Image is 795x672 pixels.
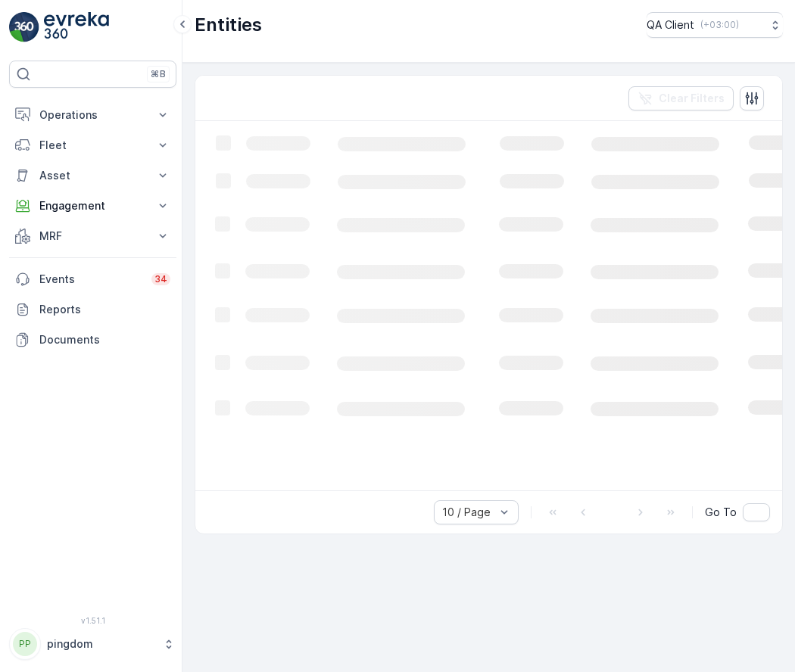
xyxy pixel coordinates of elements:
button: QA Client(+03:00) [647,12,783,38]
span: v 1.51.1 [9,616,176,625]
p: Reports [39,302,170,317]
p: Documents [39,332,170,347]
button: Clear Filters [628,86,734,110]
p: Entities [195,13,262,37]
p: ⌘B [151,68,166,80]
p: ( +03:00 ) [700,19,739,31]
p: QA Client [647,17,694,33]
span: Go To [705,505,737,520]
img: logo_light-DOdMpM7g.png [44,12,109,42]
p: Operations [39,107,146,123]
p: Asset [39,168,146,183]
button: MRF [9,221,176,251]
p: Clear Filters [659,91,725,106]
button: Engagement [9,191,176,221]
p: Events [39,272,142,287]
p: pingdom [47,636,155,652]
p: Fleet [39,138,146,153]
button: PPpingdom [9,628,176,660]
a: Documents [9,325,176,355]
button: Operations [9,100,176,130]
p: 34 [154,273,167,285]
p: MRF [39,229,146,244]
button: Asset [9,160,176,191]
img: logo [9,12,39,42]
p: Engagement [39,198,146,213]
div: PP [13,632,37,656]
a: Events34 [9,264,176,294]
a: Reports [9,294,176,325]
button: Fleet [9,130,176,160]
